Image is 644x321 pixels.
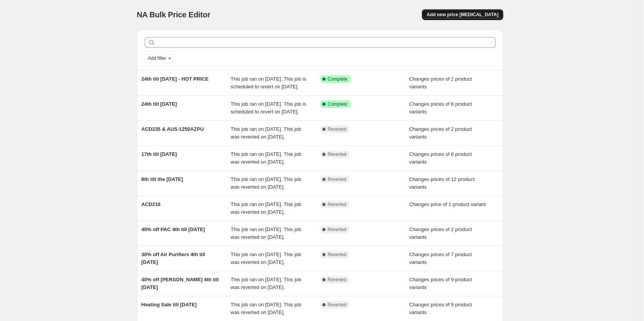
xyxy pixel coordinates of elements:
[328,277,347,283] span: Reverted
[409,302,472,315] span: Changes prices of 9 product variants
[328,76,347,82] span: Complete
[142,252,206,265] span: 30% off Air Purifiers 4th till [DATE]
[231,126,301,140] span: This job ran on [DATE]. This job was reverted on [DATE].
[231,226,301,240] span: This job ran on [DATE]. This job was reverted on [DATE].
[231,176,301,190] span: This job ran on [DATE]. This job was reverted on [DATE].
[409,151,472,165] span: Changes prices of 6 product variants
[409,176,475,190] span: Changes prices of 12 product variants
[409,101,472,115] span: Changes prices of 8 product variants
[142,277,219,290] span: 40% off [PERSON_NAME] 4th till [DATE]
[427,12,498,18] span: Add new price [MEDICAL_DATA]
[409,126,472,140] span: Changes prices of 2 product variants
[142,201,161,207] span: ACD216
[145,54,175,63] button: Add filter
[409,201,486,207] span: Changes price of 1 product variant
[231,151,301,165] span: This job ran on [DATE]. This job was reverted on [DATE].
[409,226,472,240] span: Changes prices of 2 product variants
[142,101,177,107] span: 24th till [DATE]
[409,76,472,90] span: Changes prices of 2 product variants
[137,10,211,19] span: NA Bulk Price Editor
[328,252,347,258] span: Reverted
[409,252,472,265] span: Changes prices of 7 product variants
[142,151,177,157] span: 17th till [DATE]
[328,201,347,208] span: Reverted
[328,101,347,107] span: Complete
[231,101,306,115] span: This job ran on [DATE]. This job is scheduled to revert on [DATE].
[328,302,347,308] span: Reverted
[328,226,347,233] span: Reverted
[422,9,503,20] button: Add new price [MEDICAL_DATA]
[328,176,347,182] span: Reverted
[409,277,472,290] span: Changes prices of 9 product variants
[231,201,301,215] span: This job ran on [DATE]. This job was reverted on [DATE].
[142,226,205,232] span: 40% off PAC 4th till [DATE]
[142,76,209,82] span: 24th till [DATE] - HOT PRICE
[231,277,301,290] span: This job ran on [DATE]. This job was reverted on [DATE].
[142,176,183,182] span: 8th till the [DATE]
[231,252,301,265] span: This job ran on [DATE]. This job was reverted on [DATE].
[231,76,306,90] span: This job ran on [DATE]. This job is scheduled to revert on [DATE].
[328,126,347,132] span: Reverted
[148,55,166,61] span: Add filter
[231,302,301,315] span: This job ran on [DATE]. This job was reverted on [DATE].
[142,302,197,307] span: Heating Sale till [DATE]
[142,126,204,132] span: ACD235 & AUS-1250AZPU
[328,151,347,157] span: Reverted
